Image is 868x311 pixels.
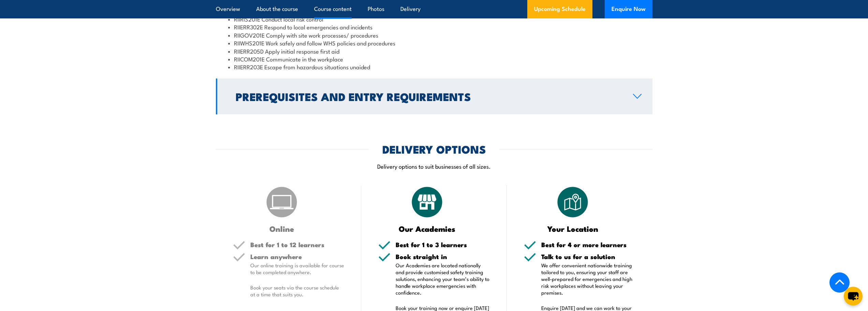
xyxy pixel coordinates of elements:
li: RIIWHS201E Work safely and follow WHS policies and procedures [228,39,640,47]
li: RIIERR203E Escape from hazardous situations unaided [228,63,640,71]
p: Our Academies are located nationally and provide customised safety training solutions, enhancing ... [396,262,490,296]
h3: Our Academies [378,225,476,232]
h5: Best for 1 to 3 learners [396,241,490,248]
li: RIIERR205D Apply initial response first aid [228,47,640,55]
h2: DELIVERY OPTIONS [382,144,486,154]
p: We offer convenient nationwide training tailored to you, ensuring your staff are well-prepared fo... [541,262,635,296]
a: Prerequisites and Entry Requirements [216,79,652,114]
h5: Best for 1 to 12 learners [250,241,344,248]
h5: Best for 4 or more learners [541,241,635,248]
p: Book your seats via the course schedule at a time that suits you. [250,284,344,298]
p: Delivery options to suit businesses of all sizes. [216,162,652,170]
h5: Talk to us for a solution [541,253,635,260]
li: RIIGOV201E Comply with site work processes/ procedures [228,31,640,39]
h5: Book straight in [396,253,490,260]
p: Our online training is available for course to be completed anywhere. [250,262,344,275]
h3: Online [233,225,331,232]
li: RIICOM201E Communicate in the workplace [228,55,640,63]
h3: Your Location [524,225,622,232]
li: RIIRIS201E Conduct local risk control [228,15,640,23]
h5: Learn anywhere [250,253,344,260]
button: chat-button [844,287,863,306]
li: RIIERR302E Respond to local emergencies and incidents [228,23,640,31]
h2: Prerequisites and Entry Requirements [236,91,622,101]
